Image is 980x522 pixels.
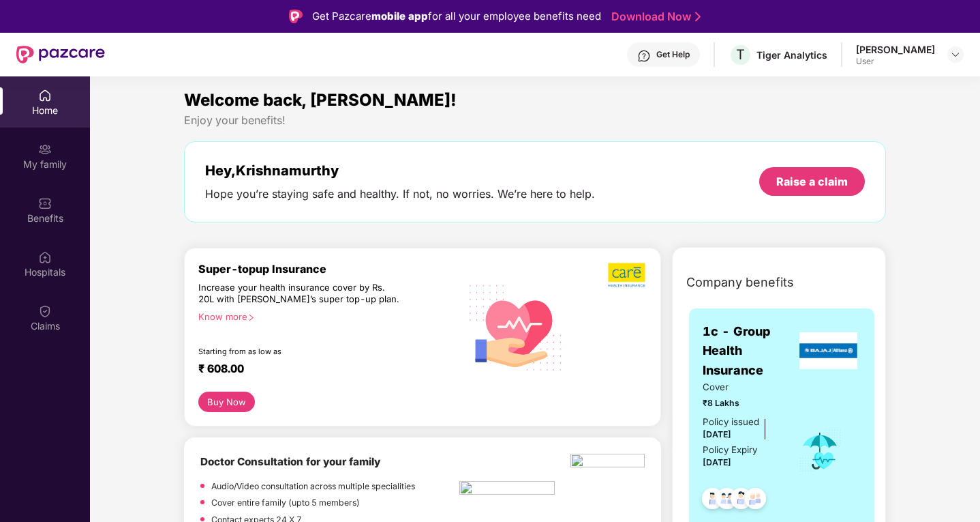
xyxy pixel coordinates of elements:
[570,454,645,472] img: physica%20-%20Edited.png
[608,262,647,288] img: b5dec4f62d2307b9de63beb79f102df3.png
[710,484,744,517] img: svg+xml;base64,PHN2ZyB4bWxucz0iaHR0cDovL3d3dy53My5vcmcvMjAwMC9zdmciIHdpZHRoPSI0OC45MTUiIGhlaWdodD...
[184,113,887,128] div: Enjoy your benefits!
[198,282,401,306] div: Increase your health insurance cover by Rs. 20L with [PERSON_NAME]’s super top-up plan.
[856,43,935,56] div: [PERSON_NAME]
[856,56,935,67] div: User
[703,457,731,467] span: [DATE]
[16,46,105,63] img: New Pazcare Logo
[739,484,772,517] img: svg+xml;base64,PHN2ZyB4bWxucz0iaHR0cDovL3d3dy53My5vcmcvMjAwMC9zdmciIHdpZHRoPSI0OC45NDMiIGhlaWdodD...
[776,174,848,189] div: Raise a claim
[799,332,858,369] img: insurerLogo
[371,10,428,23] strong: mobile app
[198,311,452,321] div: Know more
[703,429,731,439] span: [DATE]
[38,89,52,102] img: svg+xml;base64,PHN2ZyBpZD0iSG9tZSIgeG1sbnM9Imh0dHA6Ly93d3cudzMub3JnLzIwMDAvc3ZnIiB3aWR0aD0iMjAiIG...
[611,10,696,24] a: Download Now
[460,270,572,383] img: svg+xml;base64,PHN2ZyB4bWxucz0iaHR0cDovL3d3dy53My5vcmcvMjAwMC9zdmciIHhtbG5zOnhsaW5rPSJodHRwOi8vd3...
[38,197,52,210] img: svg+xml;base64,PHN2ZyBpZD0iQmVuZWZpdHMiIHhtbG5zPSJodHRwOi8vd3d3LnczLm9yZy8yMDAwL3N2ZyIgd2lkdGg9Ij...
[637,49,651,63] img: svg+xml;base64,PHN2ZyBpZD0iSGVscC0zMngzMiIgeG1sbnM9Imh0dHA6Ly93d3cudzMub3JnLzIwMDAvc3ZnIiB3aWR0aD...
[205,187,595,201] div: Hope you’re staying safe and healthy. If not, no worries. We’re here to help.
[247,314,255,321] span: right
[38,143,52,156] img: svg+xml;base64,PHN2ZyB3aWR0aD0iMjAiIGhlaWdodD0iMjAiIHZpZXdCb3g9IjAgMCAyMCAyMCIgZmlsbD0ibm9uZSIgeG...
[703,443,757,457] div: Policy Expiry
[198,347,402,356] div: Starting from as low as
[200,455,380,468] b: Doctor Consultation for your family
[703,396,780,409] span: ₹8 Lakhs
[198,392,255,412] button: Buy Now
[38,304,52,318] img: svg+xml;base64,PHN2ZyBpZD0iQ2xhaW0iIHhtbG5zPSJodHRwOi8vd3d3LnczLm9yZy8yMDAwL3N2ZyIgd2lkdGg9IjIwIi...
[289,10,303,23] img: Logo
[656,49,690,60] div: Get Help
[798,429,842,474] img: icon
[38,250,52,264] img: svg+xml;base64,PHN2ZyBpZD0iSG9zcGl0YWxzIiB4bWxucz0iaHR0cDovL3d3dy53My5vcmcvMjAwMC9zdmciIHdpZHRoPS...
[695,10,701,24] img: Stroke
[696,484,729,517] img: svg+xml;base64,PHN2ZyB4bWxucz0iaHR0cDovL3d3dy53My5vcmcvMjAwMC9zdmciIHdpZHRoPSI0OC45NDMiIGhlaWdodD...
[198,262,460,276] div: Super-topup Insurance
[198,362,446,378] div: ₹ 608.00
[703,322,796,380] span: 1c - Group Health Insurance
[686,273,794,292] span: Company benefits
[703,415,759,429] div: Policy issued
[211,496,360,509] p: Cover entire family (upto 5 members)
[184,90,457,110] span: Welcome back, [PERSON_NAME]!
[312,8,601,25] div: Get Pazcare for all your employee benefits need
[950,49,961,60] img: svg+xml;base64,PHN2ZyBpZD0iRHJvcGRvd24tMzJ4MzIiIHhtbG5zPSJodHRwOi8vd3d3LnczLm9yZy8yMDAwL3N2ZyIgd2...
[703,380,780,394] span: Cover
[459,481,555,499] img: pngtree-physiotherapy-physiotherapist-rehab-disability-stretching-png-image_6063262.png
[724,484,758,517] img: svg+xml;base64,PHN2ZyB4bWxucz0iaHR0cDovL3d3dy53My5vcmcvMjAwMC9zdmciIHdpZHRoPSI0OC45NDMiIGhlaWdodD...
[736,46,745,63] span: T
[205,162,595,179] div: Hey, Krishnamurthy
[756,48,827,61] div: Tiger Analytics
[211,480,415,493] p: Audio/Video consultation across multiple specialities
